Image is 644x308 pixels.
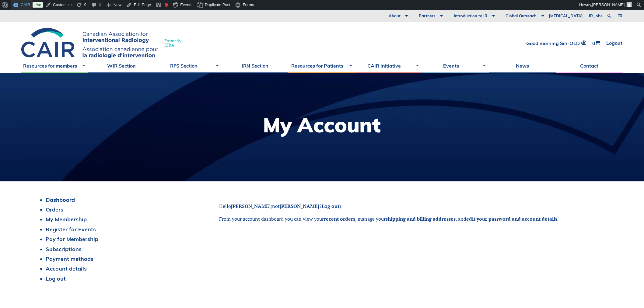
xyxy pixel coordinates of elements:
[21,58,88,73] a: Resources for members
[46,265,87,272] a: Account details
[422,58,489,73] a: Events
[322,203,339,209] a: Log out
[46,226,96,233] a: Register for Events
[231,203,271,209] strong: [PERSON_NAME]
[527,40,586,46] a: Good morning Siri-OLD
[46,275,66,282] a: Log out
[466,215,557,222] a: edit your password and account details
[21,28,158,58] img: CIRA
[280,203,319,209] strong: [PERSON_NAME]
[46,206,63,213] a: Orders
[263,115,381,135] h1: My Account
[380,10,410,22] a: About
[618,14,623,18] a: fr
[164,39,181,47] span: Formerly CIRA
[21,28,187,58] a: FormerlyCIRA
[489,58,556,73] a: News
[593,40,600,46] a: 0
[46,236,98,243] a: Pay for Membership
[46,255,93,262] a: Payment methods
[546,10,586,22] a: [MEDICAL_DATA]
[219,203,607,209] p: Hello (not ? )
[33,2,43,8] a: Live
[155,58,222,73] a: RFS Section
[607,40,623,46] a: Logout
[46,246,82,253] a: Subscriptions
[386,215,456,222] a: shipping and billing addresses
[410,10,445,22] a: Partners
[46,216,87,223] a: My Membership
[88,58,155,73] a: WIR Section
[586,10,606,22] a: IR Jobs
[165,3,168,7] div: Focus keyphrase not set
[324,215,355,222] a: recent orders
[445,10,497,22] a: Introduction to IR
[592,2,625,7] span: [PERSON_NAME]
[497,10,546,22] a: Global Outreach
[219,215,607,222] p: From your account dashboard you can view your , manage your , and .
[222,58,289,73] a: IRN Section
[355,58,422,73] a: CAIR Initiative
[556,58,623,73] a: Contact
[289,58,355,73] a: Resources for Patients
[46,196,75,203] a: Dashboard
